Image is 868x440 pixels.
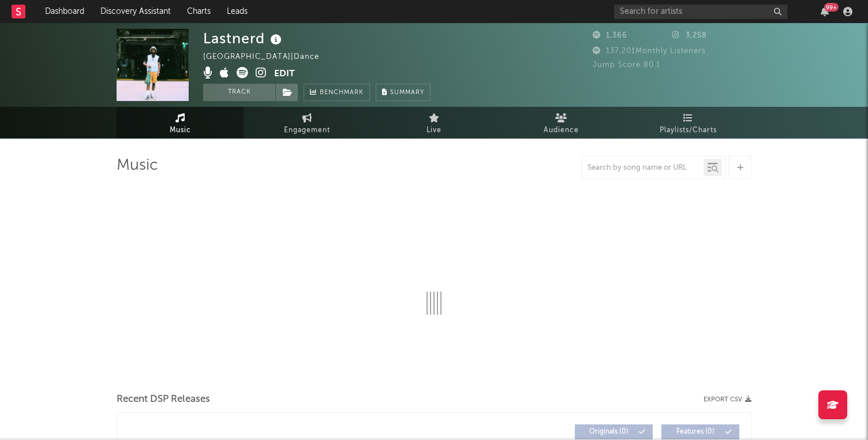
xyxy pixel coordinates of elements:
[274,67,295,81] button: Edit
[672,32,707,39] span: 3,258
[593,61,660,69] span: Jump Score: 80.1
[582,428,635,435] span: Originals ( 0 )
[304,84,370,101] a: Benchmark
[244,107,371,139] a: Engagement
[203,50,332,64] div: [GEOGRAPHIC_DATA] | Dance
[614,5,787,19] input: Search for artists
[284,124,330,137] span: Engagement
[593,47,706,55] span: 137,201 Monthly Listeners
[117,393,210,407] span: Recent DSP Releases
[203,29,285,48] div: Lastnerd
[821,7,829,16] button: 99+
[376,84,431,101] button: Summary
[390,90,424,96] span: Summary
[661,424,739,439] button: Features(0)
[170,124,191,137] span: Music
[582,163,704,173] input: Search by song name or URL
[824,3,839,12] div: 99 +
[660,124,717,137] span: Playlists/Charts
[371,107,497,139] a: Live
[320,86,364,100] span: Benchmark
[497,107,624,139] a: Audience
[426,124,442,137] span: Live
[704,396,751,403] button: Export CSV
[593,32,627,39] span: 1,366
[624,107,751,139] a: Playlists/Charts
[575,424,653,439] button: Originals(0)
[669,428,722,435] span: Features ( 0 )
[117,107,244,139] a: Music
[544,124,579,137] span: Audience
[203,84,275,101] button: Track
